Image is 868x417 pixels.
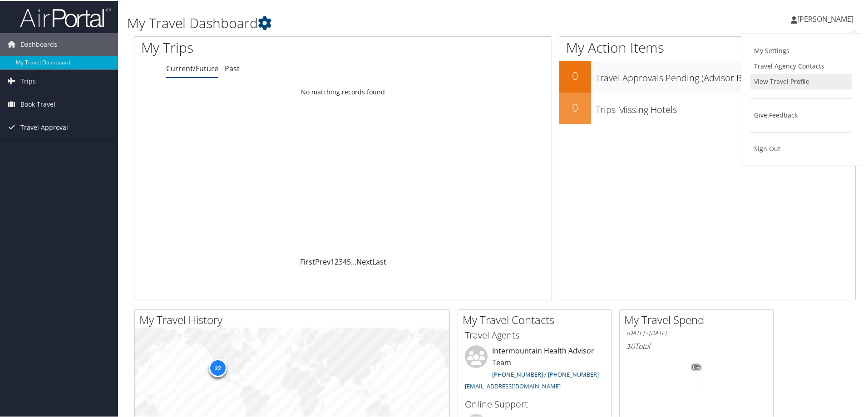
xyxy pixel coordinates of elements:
h1: My Travel Dashboard [127,13,617,32]
a: 2 [335,256,339,266]
li: Intermountain Health Advisor Team [460,344,609,393]
a: Travel Agency Contacts [750,58,852,73]
a: Sign Out [750,140,852,156]
tspan: 0% [693,364,700,369]
h2: 0 [559,99,591,114]
a: 5 [347,256,351,266]
h3: Trips Missing Hotels [596,98,855,115]
a: First [300,256,315,266]
h2: My Travel Spend [624,311,773,327]
span: Dashboards [20,32,57,55]
a: Next [356,256,372,266]
h1: My Action Items [559,37,855,56]
span: Trips [20,69,36,92]
a: Prev [315,256,330,266]
td: No matching records found [134,83,552,99]
a: 0Trips Missing Hotels [559,92,855,123]
span: Book Travel [20,92,55,115]
img: airportal-logo.png [20,6,111,27]
h2: My Travel Contacts [463,311,612,327]
span: … [351,256,356,266]
a: 3 [339,256,343,266]
a: [PERSON_NAME] [791,5,863,32]
h6: Total [626,340,766,350]
a: Give Feedback [750,107,852,122]
a: Current/Future [166,63,218,73]
h1: My Trips [141,37,371,56]
a: Past [225,63,240,73]
a: [PHONE_NUMBER] / [PHONE_NUMBER] [492,369,599,378]
a: My Settings [750,42,852,58]
h3: Travel Agents [465,328,605,341]
a: 0Travel Approvals Pending (Advisor Booked) [559,60,855,92]
a: View Travel Profile [750,73,852,88]
span: [PERSON_NAME] [797,13,853,23]
a: 1 [330,256,335,266]
span: $0 [626,340,635,350]
h2: My Travel History [139,311,449,327]
a: 4 [343,256,347,266]
h3: Online Support [465,397,605,410]
a: [EMAIL_ADDRESS][DOMAIN_NAME] [465,381,561,389]
a: Last [372,256,386,266]
h2: 0 [559,67,591,83]
div: 22 [209,358,227,376]
h6: [DATE] - [DATE] [626,328,766,337]
h3: Travel Approvals Pending (Advisor Booked) [596,66,855,83]
span: Travel Approval [20,115,68,138]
